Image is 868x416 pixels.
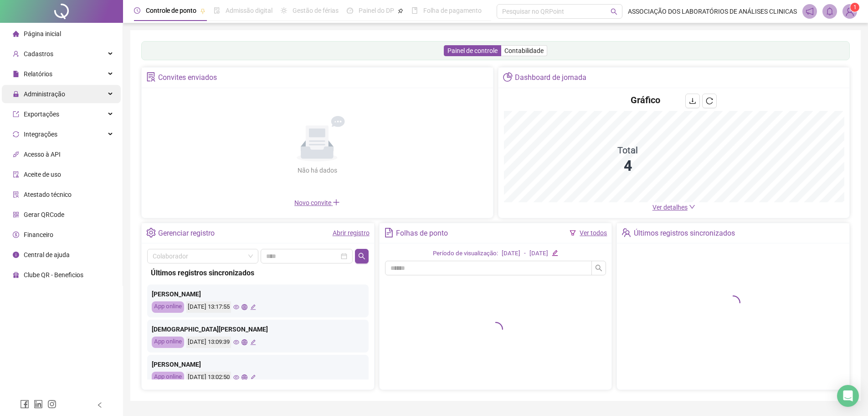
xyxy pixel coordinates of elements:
div: Convites enviados [158,70,217,85]
span: eye [233,339,239,345]
div: Dashboard de jornada [515,70,586,85]
div: Não há dados [275,165,359,175]
div: App online [152,301,184,313]
div: Gerenciar registro [158,226,215,241]
span: Folha de pagamento [423,7,482,14]
span: reload [706,97,713,105]
span: download [689,97,696,105]
span: sun [281,7,287,14]
span: Ver detalhes [652,204,688,211]
span: api [13,151,19,158]
div: [DATE] 13:09:39 [186,337,231,348]
span: eye [233,304,239,310]
div: [DATE] 13:02:50 [186,372,231,383]
span: audit [13,171,19,178]
span: dashboard [347,7,353,14]
sup: Atualize o seu contato no menu Meus Dados [850,3,859,12]
a: Ver todos [580,229,607,237]
span: Relatórios [24,70,52,78]
span: left [97,402,103,408]
span: 1 [853,4,857,11]
span: edit [250,374,256,380]
span: pie-chart [503,72,513,82]
span: Admissão digital [226,7,272,14]
div: Últimos registros sincronizados [634,226,735,241]
span: user-add [13,51,19,57]
div: [DATE] [529,249,548,258]
div: App online [152,372,184,383]
span: Atestado técnico [24,191,72,198]
span: Administração [24,90,65,98]
img: 9673 [843,5,857,18]
span: Financeiro [24,231,53,238]
span: Clube QR - Beneficios [24,271,83,279]
span: global [241,339,247,345]
span: linkedin [34,400,43,409]
span: Central de ajuda [24,251,70,258]
span: Integrações [24,131,57,138]
span: global [241,374,247,380]
span: Aceite de uso [24,171,61,178]
span: Exportações [24,111,59,118]
div: Open Intercom Messenger [837,385,859,407]
span: eye [233,374,239,380]
span: notification [806,7,814,16]
span: file [13,71,19,77]
div: - [524,249,526,258]
span: export [13,111,19,117]
span: search [358,253,365,260]
span: Controle de ponto [146,7,196,14]
span: Acesso à API [24,151,61,158]
h4: Gráfico [631,94,660,106]
span: edit [250,304,256,310]
span: file-done [214,7,220,14]
div: [DATE] 13:17:55 [186,301,231,313]
span: facebook [20,400,29,409]
span: loading [487,321,504,338]
span: sync [13,131,19,137]
div: [PERSON_NAME] [152,289,364,299]
span: edit [250,339,256,345]
div: Folhas de ponto [396,226,448,241]
span: clock-circle [134,7,140,14]
span: gift [13,272,19,278]
span: team [621,228,631,237]
div: [DEMOGRAPHIC_DATA][PERSON_NAME] [152,324,364,334]
div: [PERSON_NAME] [152,359,364,369]
div: App online [152,337,184,348]
span: Novo convite [294,199,340,206]
span: ASSOCIAÇÃO DOS LABORATÓRIOS DE ANÁLISES CLINICAS [628,6,797,16]
span: down [689,204,695,210]
span: search [595,264,602,272]
span: Gestão de férias [293,7,339,14]
span: Página inicial [24,30,61,37]
span: home [13,31,19,37]
a: Ver detalhes down [652,204,695,211]
span: Painel do DP [359,7,394,14]
span: Cadastros [24,50,53,58]
span: search [611,8,617,15]
span: loading [724,294,742,311]
a: Abrir registro [333,229,370,237]
span: book [411,7,418,14]
span: Painel de controle [447,47,498,54]
span: solution [146,72,156,82]
span: global [241,304,247,310]
span: file-text [384,228,394,237]
div: [DATE] [502,249,520,258]
span: Gerar QRCode [24,211,64,218]
span: pushpin [398,8,403,14]
div: Últimos registros sincronizados [151,267,365,279]
span: instagram [47,400,56,409]
span: setting [146,228,156,237]
span: filter [570,230,576,236]
div: Período de visualização: [433,249,498,258]
span: lock [13,91,19,97]
span: qrcode [13,211,19,218]
span: bell [826,7,834,16]
span: dollar [13,232,19,238]
span: plus [333,199,340,206]
span: Contabilidade [504,47,544,54]
span: pushpin [200,8,205,14]
span: edit [552,250,558,256]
